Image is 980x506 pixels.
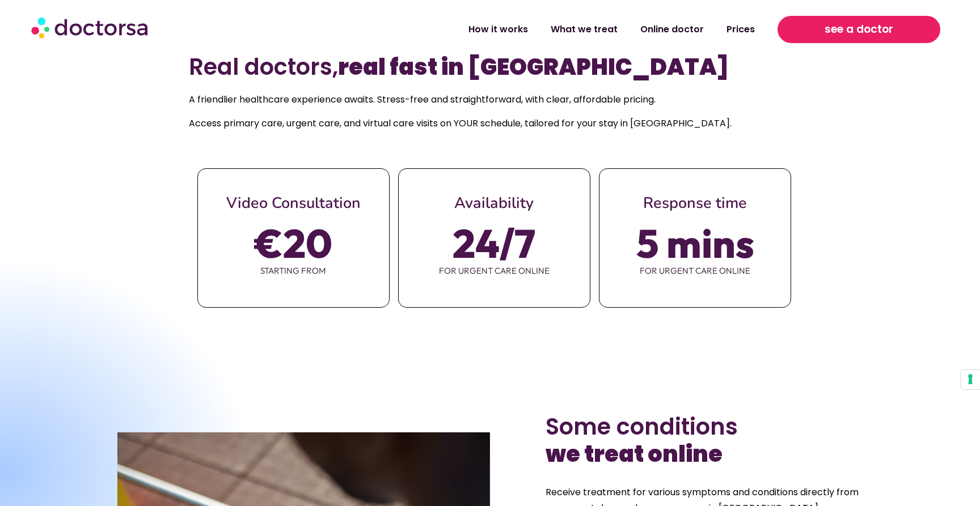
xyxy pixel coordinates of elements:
span: see a doctor [825,20,893,39]
h2: Real doctors, [189,53,792,80]
span: 5 mins [636,227,754,259]
span: Availability [454,193,534,214]
nav: Menu [255,16,766,42]
a: Prices [715,16,766,42]
a: see a doctor [778,16,940,43]
span: Response time [643,193,747,214]
span: for urgent care online [399,259,590,283]
span: starting from [198,259,389,283]
a: How it works [457,16,539,42]
span: 24/7 [453,227,535,259]
a: Online doctor [629,16,715,42]
span: Video Consultation [226,193,361,214]
button: Your consent preferences for tracking technologies [961,370,980,389]
b: we treat online [546,438,723,470]
h2: Some conditions [546,413,862,467]
b: real fast in [GEOGRAPHIC_DATA] [338,51,729,83]
span: A friendlier healthcare experience awaits. Stress-free and straightforward, with clear, affordabl... [189,93,656,106]
span: €20 [255,227,332,259]
span: for urgent care online [599,259,791,283]
span: Access primary care, urgent care, and virtual care visits on YOUR schedule, tailored for your sta... [189,117,732,130]
a: What we treat [539,16,629,42]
